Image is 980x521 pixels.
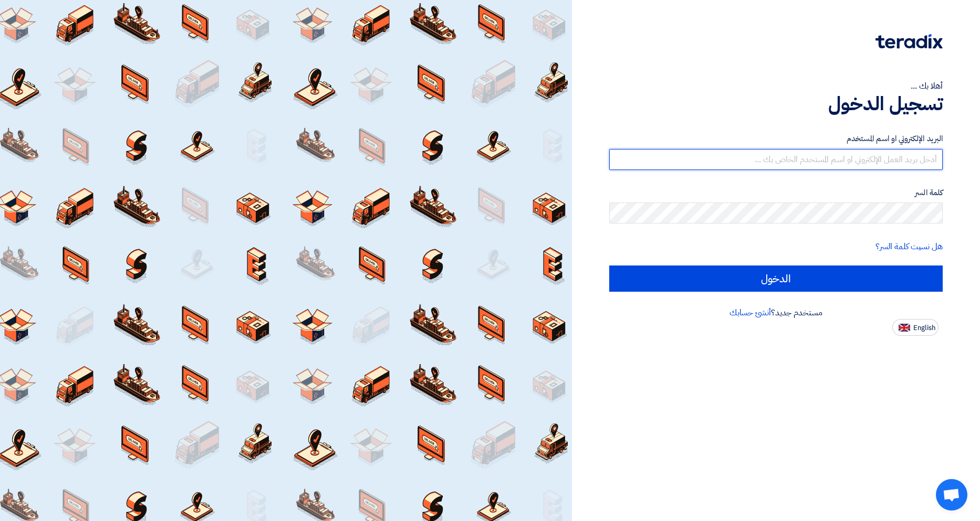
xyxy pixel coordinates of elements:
[899,324,910,332] img: en-US.png
[609,187,943,199] label: كلمة السر
[892,319,939,336] button: English
[609,306,943,319] div: مستخدم جديد؟
[729,306,771,319] a: أنشئ حسابك
[609,80,943,92] div: أهلا بك ...
[609,92,943,115] h1: تسجيل الدخول
[609,265,943,292] input: الدخول
[609,133,943,145] label: البريد الإلكتروني او اسم المستخدم
[875,240,943,253] a: هل نسيت كلمة السر؟
[875,34,943,49] img: Teradix logo
[936,479,967,511] div: Open chat
[609,149,943,170] input: أدخل بريد العمل الإلكتروني او اسم المستخدم الخاص بك ...
[913,324,935,332] span: English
